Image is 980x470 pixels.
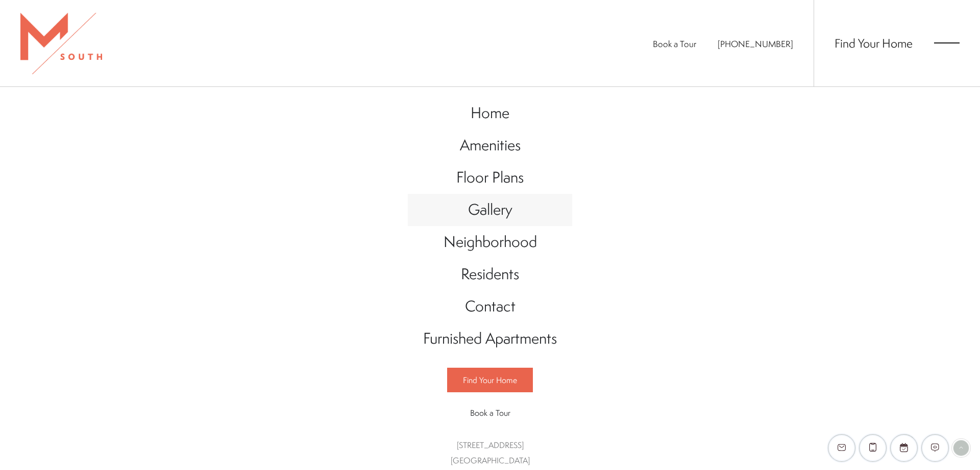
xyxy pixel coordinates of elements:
[718,38,793,50] a: Call Us at 813-570-8014
[444,231,537,252] span: Neighborhood
[463,374,517,386] span: Find Your Home
[451,439,530,466] a: Get Directions to 5110 South Manhattan Avenue Tampa, FL 33611
[408,258,572,290] a: Go to Residents
[423,328,557,349] span: Furnished Apartments
[447,368,533,392] a: Find Your Home
[408,290,572,323] a: Go to Contact
[408,97,572,129] a: Go to Home
[408,323,572,355] a: Go to Furnished Apartments (opens in a new tab)
[408,194,572,226] a: Go to Gallery
[460,135,521,155] span: Amenities
[408,226,572,258] a: Go to Neighborhood
[835,35,913,51] a: Find Your Home
[934,38,960,48] button: Open Menu
[456,167,524,188] span: Floor Plans
[20,13,102,74] img: MSouth
[465,296,516,317] span: Contact
[447,401,533,424] a: Book a Tour
[470,407,510,418] span: Book a Tour
[408,162,572,194] a: Go to Floor Plans
[471,102,509,123] span: Home
[461,263,519,284] span: Residents
[653,38,696,50] a: Book a Tour
[468,199,512,220] span: Gallery
[408,129,572,162] a: Go to Amenities
[718,38,793,50] span: [PHONE_NUMBER]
